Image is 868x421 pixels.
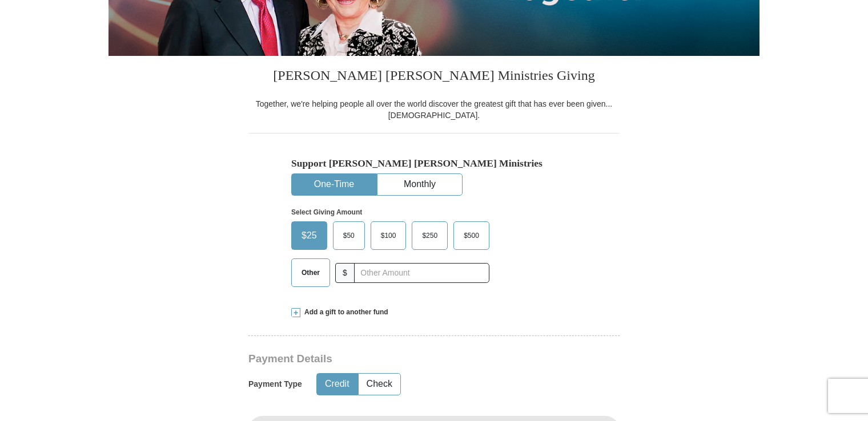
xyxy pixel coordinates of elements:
[296,227,323,244] span: $25
[416,227,443,244] span: $250
[337,227,360,244] span: $50
[335,263,355,283] span: $
[292,174,376,195] button: One-Time
[300,307,388,317] span: Add a gift to another fund
[296,264,325,281] span: Other
[359,374,400,395] button: Check
[458,227,485,244] span: $500
[317,374,357,395] button: Credit
[248,379,302,389] h5: Payment Type
[291,208,362,216] strong: Select Giving Amount
[248,56,620,98] h3: [PERSON_NAME] [PERSON_NAME] Ministries Giving
[377,174,462,195] button: Monthly
[375,227,402,244] span: $100
[248,98,620,121] div: Together, we're helping people all over the world discover the greatest gift that has ever been g...
[291,157,577,169] h5: Support [PERSON_NAME] [PERSON_NAME] Ministries
[248,353,540,366] h3: Payment Details
[354,263,489,283] input: Other Amount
